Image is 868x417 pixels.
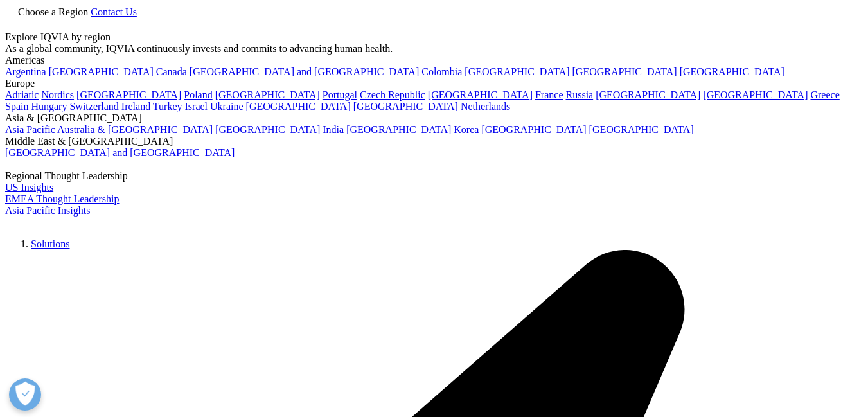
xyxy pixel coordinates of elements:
[566,89,594,100] a: Russia
[153,101,182,112] a: Turkey
[31,101,67,112] a: Hungary
[215,89,320,100] a: [GEOGRAPHIC_DATA]
[461,101,510,112] a: Netherlands
[57,124,213,135] a: Australia & [GEOGRAPHIC_DATA]
[5,136,863,147] div: Middle East & [GEOGRAPHIC_DATA]
[810,89,839,100] a: Greece
[9,378,41,411] button: Open Preferences
[5,31,863,43] div: Explore IQVIA by region
[91,6,137,17] a: Contact Us
[5,205,90,216] a: Asia Pacific Insights
[703,89,808,100] a: [GEOGRAPHIC_DATA]
[465,66,569,77] a: [GEOGRAPHIC_DATA]
[535,89,563,100] a: France
[31,238,69,249] a: Solutions
[121,101,150,112] a: Ireland
[596,89,700,100] a: [GEOGRAPHIC_DATA]
[323,89,357,100] a: Portugal
[246,101,351,112] a: [GEOGRAPHIC_DATA]
[5,182,53,193] a: US Insights
[69,101,118,112] a: Switzerland
[156,66,187,77] a: Canada
[5,193,119,204] a: EMEA Thought Leadership
[5,89,39,100] a: Adriatic
[5,147,235,158] a: [GEOGRAPHIC_DATA] and [GEOGRAPHIC_DATA]
[5,43,863,55] div: As a global community, IQVIA continuously invests and commits to advancing human health.
[428,89,533,100] a: [GEOGRAPHIC_DATA]
[353,101,458,112] a: [GEOGRAPHIC_DATA]
[18,6,88,17] span: Choose a Region
[346,124,451,135] a: [GEOGRAPHIC_DATA]
[76,89,181,100] a: [GEOGRAPHIC_DATA]
[5,170,863,182] div: Regional Thought Leadership
[5,55,863,66] div: Americas
[41,89,74,100] a: Nordics
[210,101,244,112] a: Ukraine
[421,66,462,77] a: Colombia
[190,66,419,77] a: [GEOGRAPHIC_DATA] and [GEOGRAPHIC_DATA]
[589,124,694,135] a: [GEOGRAPHIC_DATA]
[5,101,28,112] a: Spain
[572,66,677,77] a: [GEOGRAPHIC_DATA]
[323,124,344,135] a: India
[184,89,212,100] a: Poland
[5,112,863,124] div: Asia & [GEOGRAPHIC_DATA]
[49,66,154,77] a: [GEOGRAPHIC_DATA]
[185,101,208,112] a: Israel
[360,89,425,100] a: Czech Republic
[215,124,320,135] a: [GEOGRAPHIC_DATA]
[5,78,863,89] div: Europe
[481,124,586,135] a: [GEOGRAPHIC_DATA]
[454,124,479,135] a: Korea
[680,66,784,77] a: [GEOGRAPHIC_DATA]
[5,66,46,77] a: Argentina
[5,124,55,135] a: Asia Pacific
